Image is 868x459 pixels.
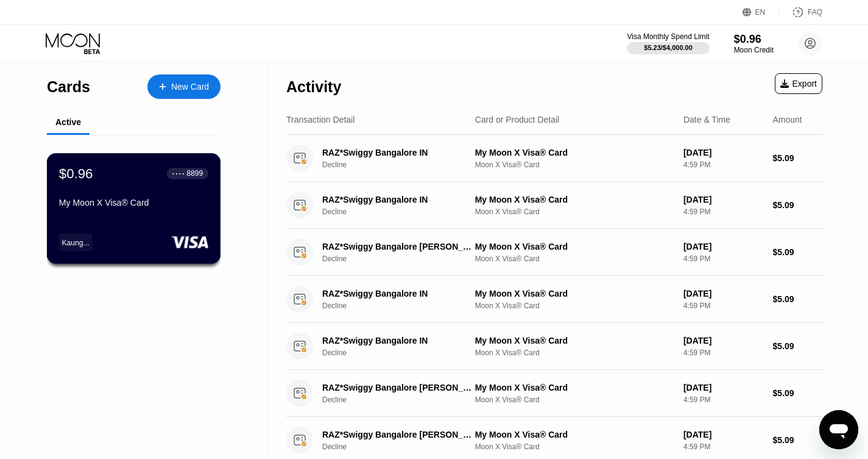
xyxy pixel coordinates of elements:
div: [DATE] [683,195,763,204]
div: [DATE] [683,430,763,439]
div: EN [743,6,780,18]
div: New Card [147,74,221,99]
div: 4:59 PM [683,443,763,451]
div: RAZ*Swiggy Bangalore IN [322,336,472,345]
div: 4:59 PM [683,255,763,263]
div: RAZ*Swiggy Bangalore INDeclineMy Moon X Visa® CardMoon X Visa® Card[DATE]4:59 PM$5.09 [286,182,822,229]
div: Date & Time [683,115,730,125]
div: Active [55,117,81,127]
div: RAZ*Swiggy Bangalore IN [322,289,472,298]
div: Amount [772,115,802,125]
iframe: Button to launch messaging window [819,410,858,449]
div: Kaung... [62,238,89,247]
div: EN [755,8,766,16]
div: FAQ [780,6,822,18]
div: My Moon X Visa® Card [475,195,674,204]
div: $0.96 [59,165,93,181]
div: My Moon X Visa® Card [475,383,674,392]
div: RAZ*Swiggy Bangalore INDeclineMy Moon X Visa® CardMoon X Visa® Card[DATE]4:59 PM$5.09 [286,323,822,370]
div: $5.09 [772,247,822,257]
div: Kaung... [59,233,93,251]
div: Decline [322,443,483,451]
div: $5.09 [772,341,822,351]
div: Export [780,79,817,89]
div: RAZ*Swiggy Bangalore [PERSON_NAME]DeclineMy Moon X Visa® CardMoon X Visa® Card[DATE]4:59 PM$5.09 [286,229,822,276]
div: Cards [47,78,90,96]
div: Card or Product Detail [475,115,560,125]
div: Moon Credit [734,46,774,54]
div: RAZ*Swiggy Bangalore [PERSON_NAME]DeclineMy Moon X Visa® CardMoon X Visa® Card[DATE]4:59 PM$5.09 [286,370,822,417]
div: My Moon X Visa® Card [59,198,208,208]
div: RAZ*Swiggy Bangalore [PERSON_NAME] [322,383,472,392]
div: FAQ [808,8,822,16]
div: Decline [322,302,483,310]
div: $0.96Moon Credit [734,33,774,54]
div: Moon X Visa® Card [475,255,674,263]
div: $5.09 [772,294,822,304]
div: Moon X Visa® Card [475,208,674,216]
div: Visa Monthly Spend Limit [627,32,709,41]
div: My Moon X Visa® Card [475,336,674,345]
div: Decline [322,255,483,263]
div: $0.96● ● ● ●8899My Moon X Visa® CardKaung... [48,154,220,263]
div: Activity [286,78,341,96]
div: 4:59 PM [683,161,763,169]
div: $5.09 [772,200,822,210]
div: RAZ*Swiggy Bangalore [PERSON_NAME] [322,242,472,251]
div: 4:59 PM [683,396,763,404]
div: RAZ*Swiggy Bangalore IN [322,195,472,204]
div: RAZ*Swiggy Bangalore INDeclineMy Moon X Visa® CardMoon X Visa® Card[DATE]4:59 PM$5.09 [286,135,822,182]
div: Decline [322,208,483,216]
div: Moon X Visa® Card [475,161,674,169]
div: ● ● ● ● [172,172,185,175]
div: [DATE] [683,242,763,251]
div: RAZ*Swiggy Bangalore IN [322,148,472,157]
div: My Moon X Visa® Card [475,148,674,157]
div: 8899 [186,169,203,178]
div: Transaction Detail [286,115,355,125]
div: Decline [322,349,483,357]
div: Export [775,73,822,94]
div: RAZ*Swiggy Bangalore [PERSON_NAME] [322,430,472,439]
div: $0.96 [734,33,774,46]
div: Moon X Visa® Card [475,443,674,451]
div: New Card [171,82,209,92]
div: 4:59 PM [683,302,763,310]
div: Moon X Visa® Card [475,349,674,357]
div: My Moon X Visa® Card [475,242,674,251]
div: [DATE] [683,383,763,392]
div: [DATE] [683,148,763,157]
div: $5.09 [772,153,822,163]
div: $5.09 [772,388,822,398]
div: [DATE] [683,336,763,345]
div: Moon X Visa® Card [475,396,674,404]
div: Decline [322,396,483,404]
div: Decline [322,161,483,169]
div: 4:59 PM [683,349,763,357]
div: 4:59 PM [683,208,763,216]
div: RAZ*Swiggy Bangalore INDeclineMy Moon X Visa® CardMoon X Visa® Card[DATE]4:59 PM$5.09 [286,276,822,323]
div: Moon X Visa® Card [475,302,674,310]
div: My Moon X Visa® Card [475,430,674,439]
div: $5.09 [772,435,822,445]
div: My Moon X Visa® Card [475,289,674,298]
div: Visa Monthly Spend Limit$5.23/$4,000.00 [627,32,709,54]
div: $5.23 / $4,000.00 [644,44,693,51]
div: [DATE] [683,289,763,298]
